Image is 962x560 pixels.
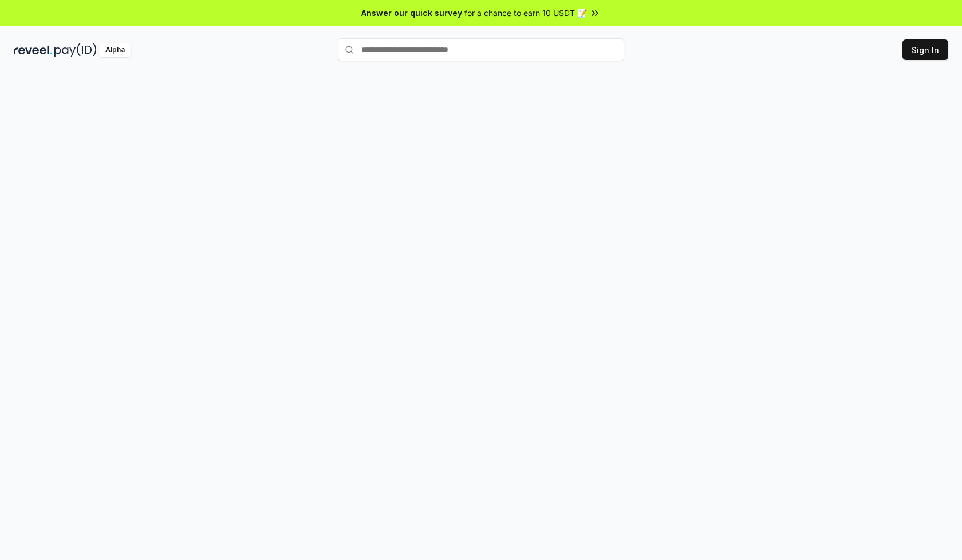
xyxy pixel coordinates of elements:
[54,43,97,57] img: pay_id
[464,7,587,19] span: for a chance to earn 10 USDT 📝
[902,39,948,60] button: Sign In
[14,43,52,57] img: reveel_dark
[361,7,462,19] span: Answer our quick survey
[99,43,131,57] div: Alpha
